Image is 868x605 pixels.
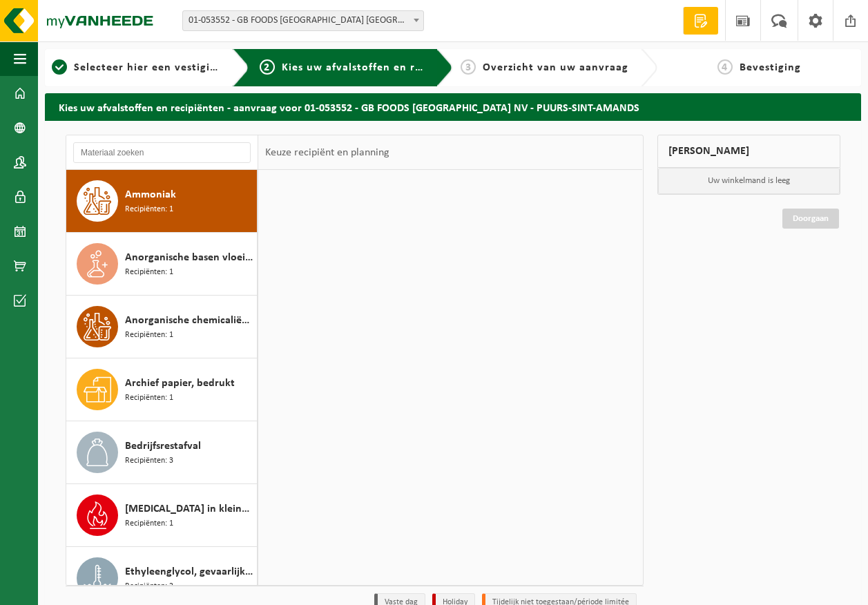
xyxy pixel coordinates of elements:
span: 4 [717,59,733,75]
span: 2 [260,59,275,75]
span: Recipiënten: 2 [125,580,173,593]
div: Keuze recipiënt en planning [258,135,396,170]
span: Selecteer hier een vestiging [74,62,223,73]
span: Archief papier, bedrukt [125,375,235,392]
button: Bedrijfsrestafval Recipiënten: 3 [66,421,258,484]
button: Archief papier, bedrukt Recipiënten: 1 [66,358,258,421]
span: Anorganische chemicaliën, vast, niet-gevaarlijk [125,312,253,329]
input: Materiaal zoeken [73,142,251,163]
button: Ammoniak Recipiënten: 1 [66,170,258,233]
span: Ammoniak [125,186,176,203]
span: 01-053552 - GB FOODS BELGIUM NV - PUURS-SINT-AMANDS [182,10,424,31]
span: Bevestiging [740,62,801,73]
span: Recipiënten: 1 [125,517,173,530]
span: Recipiënten: 1 [125,266,173,279]
span: Recipiënten: 1 [125,203,173,216]
span: 1 [52,59,67,75]
span: 01-053552 - GB FOODS BELGIUM NV - PUURS-SINT-AMANDS [183,11,423,30]
button: [MEDICAL_DATA] in kleinverpakking Recipiënten: 1 [66,484,258,547]
span: Overzicht van uw aanvraag [483,62,628,73]
span: Kies uw afvalstoffen en recipiënten [282,62,472,73]
a: 1Selecteer hier een vestiging [52,59,222,76]
span: Recipiënten: 1 [125,392,173,405]
button: Anorganische basen vloeibaar in IBC Recipiënten: 1 [66,233,258,296]
div: [PERSON_NAME] [657,135,841,168]
span: Ethyleenglycol, gevaarlijk in 200l [125,564,253,580]
span: Anorganische basen vloeibaar in IBC [125,249,253,266]
span: Bedrijfsrestafval [125,438,201,454]
a: Doorgaan [782,209,839,229]
span: Recipiënten: 1 [125,329,173,342]
span: [MEDICAL_DATA] in kleinverpakking [125,501,253,517]
span: 3 [461,59,476,75]
span: Recipiënten: 3 [125,454,173,468]
h2: Kies uw afvalstoffen en recipiënten - aanvraag voor 01-053552 - GB FOODS [GEOGRAPHIC_DATA] NV - P... [45,93,861,120]
button: Anorganische chemicaliën, vast, niet-gevaarlijk Recipiënten: 1 [66,296,258,358]
p: Uw winkelmand is leeg [658,168,840,194]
